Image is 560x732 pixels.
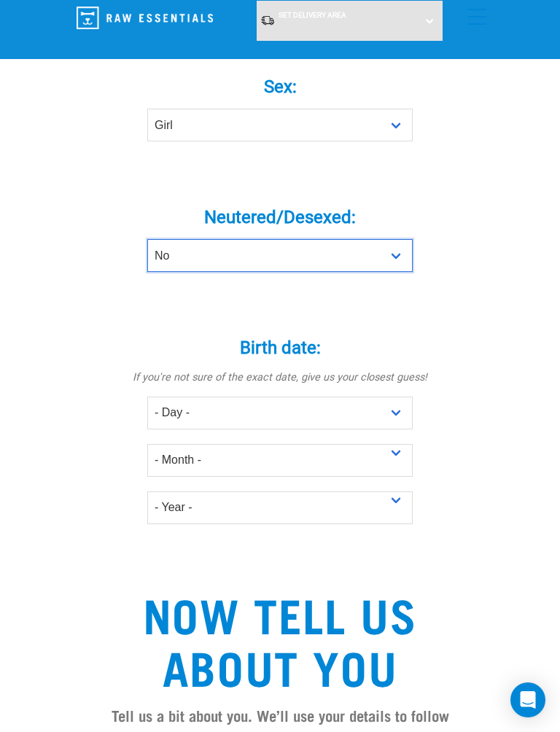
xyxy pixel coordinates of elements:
div: Open Intercom Messenger [510,682,545,717]
img: van-moving.png [260,15,275,26]
h2: Now tell us about you [102,587,458,692]
label: Neutered/Desexed: [90,204,470,230]
label: Sex: [90,74,470,100]
span: Set Delivery Area [279,11,346,19]
img: Raw Essentials Logo [77,7,213,29]
label: Birth date: [90,335,470,361]
p: If you're not sure of the exact date, give us your closest guess! [90,370,470,386]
